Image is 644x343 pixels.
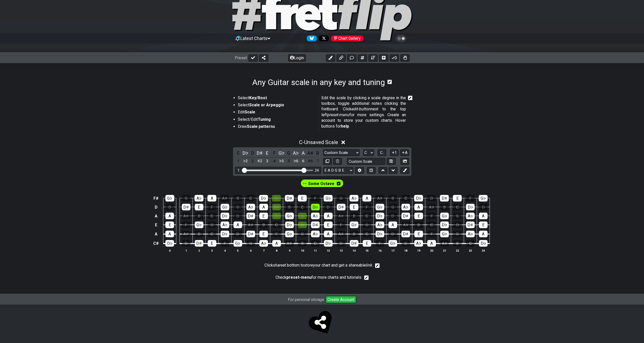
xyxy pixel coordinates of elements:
div: A♯ [272,204,281,210]
div: D [324,204,333,210]
div: D♯ [246,213,255,219]
button: Open sort Window [368,54,378,62]
div: toggle scale degree [293,158,299,165]
div: A [427,240,436,247]
div: A♭ [401,204,410,210]
button: Toggle Dexterity for all fretkits [400,54,409,62]
div: A♭ [376,221,384,228]
select: Scale [323,149,360,156]
button: A [400,149,409,156]
div: A♯ [440,240,449,247]
div: C [208,213,216,219]
div: D [233,213,242,219]
div: A [165,213,174,219]
button: Move down [389,167,397,174]
div: toggle scale degree [278,158,285,165]
div: A [324,231,333,237]
div: F [363,204,371,210]
button: Store user defined scale [387,158,395,165]
span: Click to edit [276,275,362,281]
div: D♭ [259,195,268,201]
div: A♯ [337,213,345,219]
div: G [337,195,345,201]
div: D♭ [221,213,229,219]
th: 6 [244,248,257,253]
div: A [414,204,423,210]
th: 8 [270,248,283,253]
div: D♯ [311,221,320,228]
em: preset-menu [327,112,349,117]
button: Add scale/chord fretkit item [358,54,367,62]
div: A♭ [466,213,475,219]
div: toggle pitch class [264,150,270,156]
div: F [466,195,475,201]
em: share [273,263,283,268]
div: A♭ [414,240,423,247]
div: D [182,240,190,247]
span: Click to edit [264,263,373,269]
li: Select [238,102,315,109]
p: Check for more charts and tutorials. [276,275,362,280]
div: G♭ [233,240,242,247]
span: Click to store and share! [310,312,334,336]
select: Tonic/Root [363,149,374,156]
div: A♯ [220,195,229,201]
div: E [453,195,462,201]
div: A♭ [349,195,358,201]
button: Add media link [337,54,346,62]
div: toggle scale degree [242,158,249,165]
th: 16 [373,248,386,253]
div: toggle scale degree [235,158,242,165]
th: 13 [335,248,347,253]
div: D [272,195,281,201]
div: C [208,231,216,237]
div: A [479,213,487,219]
button: C.. [378,149,386,156]
span: Preset [235,55,247,60]
div: Some Octave [300,178,344,188]
button: Edit Tuning [355,167,364,174]
button: Create Image [400,158,409,165]
button: Add marker [400,167,409,174]
div: E [195,204,203,210]
div: D♯ [195,240,203,247]
div: A [233,221,242,228]
div: E [259,213,268,219]
li: Draw [238,124,315,131]
strong: Scale patterns [247,124,275,129]
p: Click at bottom to your chart and get a shareable . [264,263,373,268]
div: B [350,213,358,219]
div: B [350,231,358,237]
div: F [376,240,384,247]
td: F♯ [152,194,160,203]
div: A [388,221,397,228]
div: C [453,204,462,210]
div: G [298,231,307,237]
th: 24 [477,248,490,253]
div: F [221,240,229,247]
a: Follow #fretflip at Bluesky [305,35,317,41]
div: D [233,231,242,237]
div: E [350,204,358,210]
div: B [195,231,203,237]
div: toggle scale degree [264,158,270,165]
div: G♭ [350,221,358,228]
div: G♭ [388,240,397,247]
div: C [311,240,320,247]
div: D♭ [285,221,294,228]
th: 20 [425,248,438,253]
button: Move up [379,167,387,174]
div: A♯ [246,221,255,228]
div: C [298,204,307,210]
th: 18 [399,248,412,253]
div: G♭ [165,195,174,201]
button: 1 [390,149,399,156]
div: A♭ [221,221,229,228]
div: Visible fret range [235,167,321,174]
em: edit-button [352,107,371,111]
li: Edit [238,109,315,116]
div: D [298,221,307,228]
div: toggle pitch class [257,150,263,156]
div: B [388,195,397,201]
i: For personal storage [288,297,324,302]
